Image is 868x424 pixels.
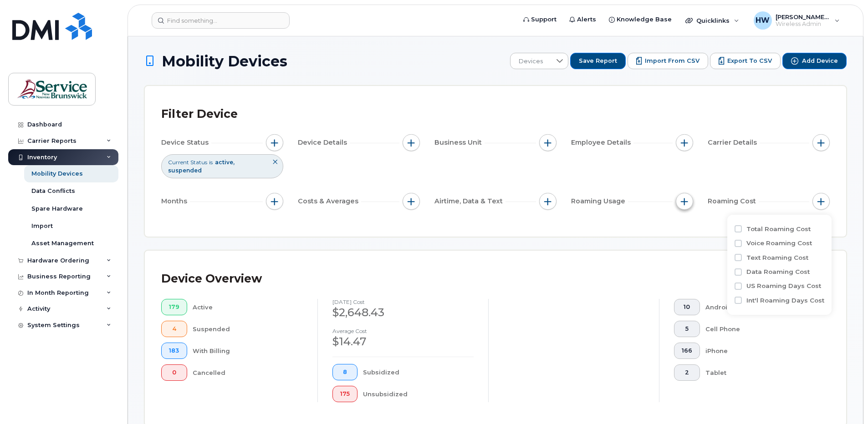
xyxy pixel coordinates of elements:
span: Save Report [579,57,617,65]
span: Months [161,197,190,206]
span: 175 [340,390,350,398]
button: 4 [161,321,187,337]
div: Cell Phone [705,321,816,337]
span: Airtime, Data & Text [434,197,505,206]
label: US Roaming Days Cost [746,282,821,290]
div: $14.47 [332,334,474,349]
button: 179 [161,299,187,315]
span: 4 [169,325,179,333]
label: Text Roaming Cost [746,253,808,262]
button: 166 [674,343,700,359]
label: Data Roaming Cost [746,268,810,276]
span: Employee Details [571,138,633,147]
span: Mobility Devices [162,53,287,69]
span: 179 [169,303,179,311]
span: Carrier Details [708,138,760,147]
button: 0 [161,364,187,381]
span: is [209,158,213,166]
button: Import from CSV [628,53,708,69]
span: 8 [340,368,350,376]
span: Roaming Cost [708,197,759,206]
button: Export to CSV [710,53,781,69]
span: 2 [682,369,692,376]
span: Devices [511,53,551,70]
span: Costs & Averages [298,197,361,206]
span: Current Status [168,158,207,166]
span: Import from CSV [645,57,700,65]
label: Voice Roaming Cost [746,239,812,247]
h4: [DATE] cost [332,299,474,305]
span: suspended [168,167,202,174]
div: With Billing [193,343,303,359]
span: Add Device [802,57,838,65]
button: 183 [161,343,187,359]
span: 10 [682,303,692,311]
button: 5 [674,321,700,337]
button: Save Report [570,53,626,69]
label: Int'l Roaming Days Cost [746,296,824,305]
div: Tablet [705,364,816,381]
span: 183 [169,347,179,354]
h4: Average cost [332,328,474,334]
div: Active [193,299,303,315]
button: 8 [332,364,357,380]
span: Roaming Usage [571,197,628,206]
div: iPhone [705,343,816,359]
div: Suspended [193,321,303,337]
span: Business Unit [434,138,485,147]
div: Cancelled [193,364,303,381]
div: $2,648.43 [332,305,474,320]
button: Add Device [782,53,847,69]
div: Filter Device [161,102,238,126]
div: Unsubsidized [363,386,474,402]
button: 2 [674,364,700,381]
button: 10 [674,299,700,315]
div: Device Overview [161,267,262,291]
span: 5 [682,325,692,333]
label: Total Roaming Cost [746,225,811,233]
div: Subsidized [363,364,474,380]
span: Export to CSV [727,57,772,65]
span: 0 [169,369,179,376]
span: Device Details [298,138,350,147]
span: active [215,159,235,166]
span: 166 [682,347,692,354]
button: 175 [332,386,357,402]
div: Android [705,299,816,315]
span: Device Status [161,138,211,147]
